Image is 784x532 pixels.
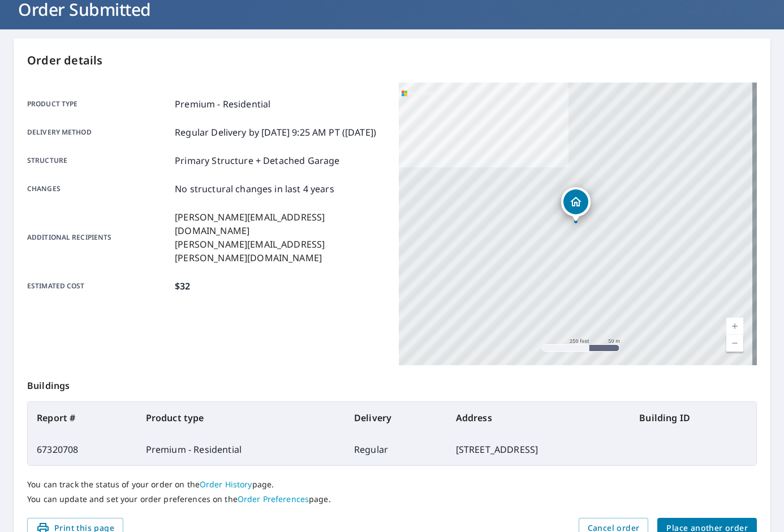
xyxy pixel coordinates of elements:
[27,182,170,196] p: Changes
[27,279,170,293] p: Estimated cost
[27,154,170,167] p: Structure
[175,97,270,111] p: Premium - Residential
[27,479,757,490] p: You can track the status of your order on the page.
[561,187,591,222] div: Dropped pin, building 1, Residential property, 33355 State Hwy W Warrenton, MO 63383
[175,154,339,167] p: Primary Structure + Detached Garage
[200,479,252,490] a: Order History
[27,52,757,69] p: Order details
[726,318,743,335] a: Current Level 17, Zoom In
[27,97,170,111] p: Product type
[27,494,757,504] p: You can update and set your order preferences on the page.
[447,402,631,434] th: Address
[175,126,376,139] p: Regular Delivery by [DATE] 9:25 AM PT ([DATE])
[175,237,385,265] p: [PERSON_NAME][EMAIL_ADDRESS][PERSON_NAME][DOMAIN_NAME]
[447,434,631,465] td: [STREET_ADDRESS]
[345,402,447,434] th: Delivery
[27,126,170,139] p: Delivery method
[175,210,385,237] p: [PERSON_NAME][EMAIL_ADDRESS][DOMAIN_NAME]
[27,365,757,401] p: Buildings
[137,402,345,434] th: Product type
[137,434,345,465] td: Premium - Residential
[345,434,447,465] td: Regular
[28,434,137,465] td: 67320708
[726,335,743,352] a: Current Level 17, Zoom Out
[27,210,170,265] p: Additional recipients
[238,494,309,504] a: Order Preferences
[630,402,756,434] th: Building ID
[28,402,137,434] th: Report #
[175,182,334,196] p: No structural changes in last 4 years
[175,279,190,293] p: $32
